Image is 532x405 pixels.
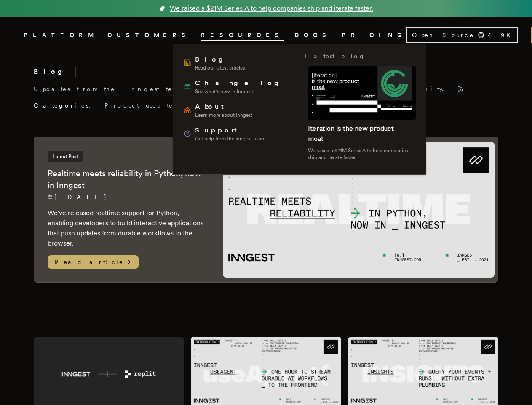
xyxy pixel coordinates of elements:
[342,30,406,40] a: PRICING
[195,102,252,112] span: About
[180,122,294,146] a: SupportGet help from the Inngest team
[48,255,139,269] span: Read article
[34,101,98,110] span: Categories:
[34,85,449,93] p: Updates from the Inngest team about our product, engineering, and community.
[34,137,498,283] a: Latest PostRealtime meets reliability in Python, now in Inngest[DATE] We've released realtime sup...
[48,208,206,248] p: We've released realtime support for Python, enabling developers to build interactive applications...
[170,3,373,13] span: We raised a $21M Series A to help companies ship and iterate faster.
[308,124,394,143] a: Iteration is the new product moat
[195,78,285,88] span: Changelog
[223,142,495,278] img: Featured image for Realtime meets reliability in Python, now in Inngest blog post
[412,31,474,39] span: Open Source
[305,51,365,61] h3: Latest blog
[195,135,264,142] span: Get help from the Inngest team
[48,151,83,162] span: Latest Post
[201,30,284,40] button: RESOURCES
[104,101,176,110] a: Product updates
[488,31,516,39] span: 4.9 K
[180,98,294,122] a: AboutLearn more about Inngest
[195,54,245,65] span: Blog
[195,112,252,119] span: Learn more about Inngest
[34,67,76,77] h2: Blog
[195,65,245,71] span: Read our latest articles
[294,30,331,40] a: DOCS
[24,30,97,40] button: PLATFORM
[180,51,294,75] a: BlogRead our latest articles
[48,193,206,201] p: [DATE]
[48,167,206,191] h2: Realtime meets reliability in Python, now in Inngest
[180,75,294,98] a: ChangelogSee what's new in Inngest
[195,125,264,135] span: Support
[107,30,191,40] a: CUSTOMERS
[195,88,285,95] span: See what's new in Inngest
